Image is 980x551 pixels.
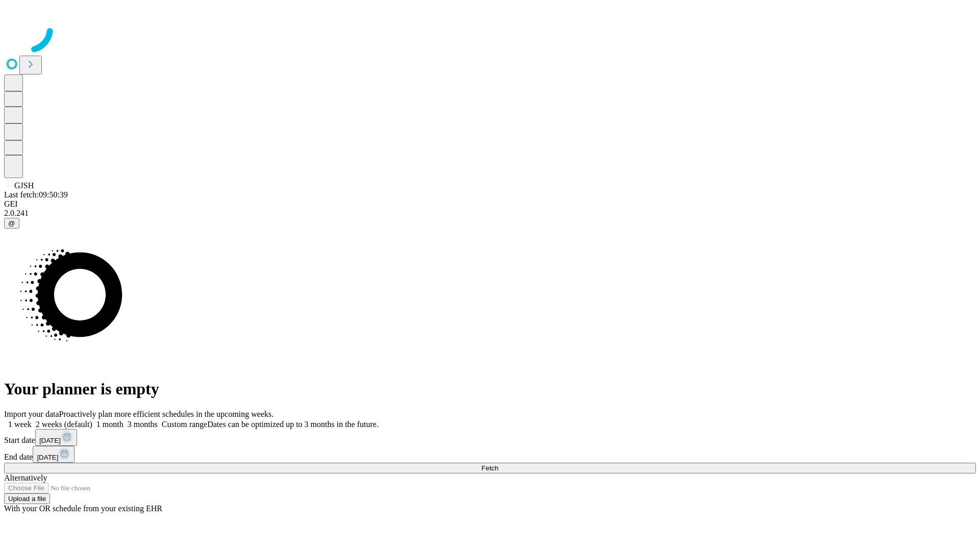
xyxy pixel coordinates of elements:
[8,219,15,227] span: @
[14,181,34,190] span: GJSH
[162,420,207,429] span: Custom range
[128,420,158,429] span: 3 months
[59,410,274,418] span: Proactively plan more efficient schedules in the upcoming weeks.
[8,420,32,429] span: 1 week
[33,446,75,463] button: [DATE]
[481,464,498,472] span: Fetch
[4,429,976,446] div: Start date
[4,504,162,513] span: With your OR schedule from your existing EHR
[4,199,976,209] div: GEI
[37,454,58,461] span: [DATE]
[4,410,59,418] span: Import your data
[4,218,19,229] button: @
[4,446,976,463] div: End date
[39,437,61,444] span: [DATE]
[4,190,68,199] span: Last fetch: 09:50:39
[36,420,92,429] span: 2 weeks (default)
[4,463,976,473] button: Fetch
[4,493,50,504] button: Upload a file
[4,473,47,482] span: Alternatively
[4,209,976,218] div: 2.0.241
[207,420,378,429] span: Dates can be optimized up to 3 months in the future.
[35,429,77,446] button: [DATE]
[96,420,124,429] span: 1 month
[4,380,976,398] h1: Your planner is empty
